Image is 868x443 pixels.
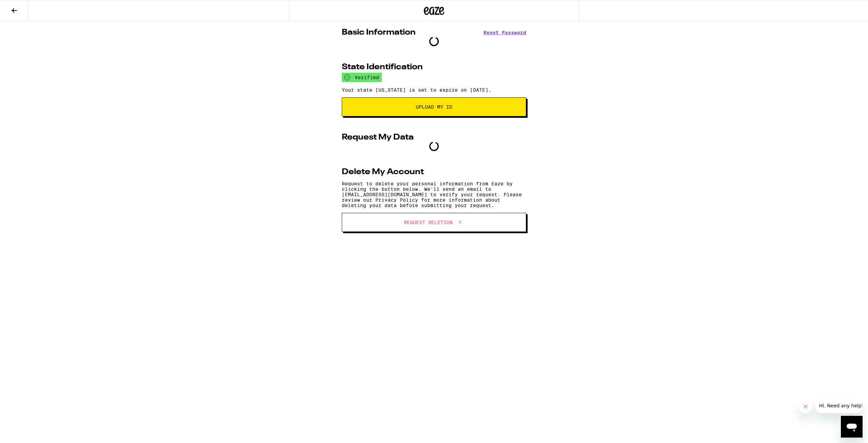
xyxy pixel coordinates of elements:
[799,400,812,413] iframe: Close message
[342,133,414,142] h2: Request My Data
[4,5,49,10] span: Hi. Need any help?
[416,105,452,109] span: Upload My ID
[484,30,526,35] button: Reset Password
[342,63,423,71] h2: State Identification
[404,220,453,225] span: Request Deletion
[815,398,863,413] iframe: Message from company
[342,181,526,208] p: Request to delete your personal information from Eaze by clicking the button below. We'll send an...
[342,73,382,82] div: verified
[342,97,526,116] button: Upload My ID
[841,416,863,438] iframe: Button to launch messaging window
[342,168,424,176] h2: Delete My Account
[342,213,526,232] button: Request Deletion
[342,87,526,93] p: Your state [US_STATE] is set to expire on [DATE].
[342,29,416,37] h2: Basic Information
